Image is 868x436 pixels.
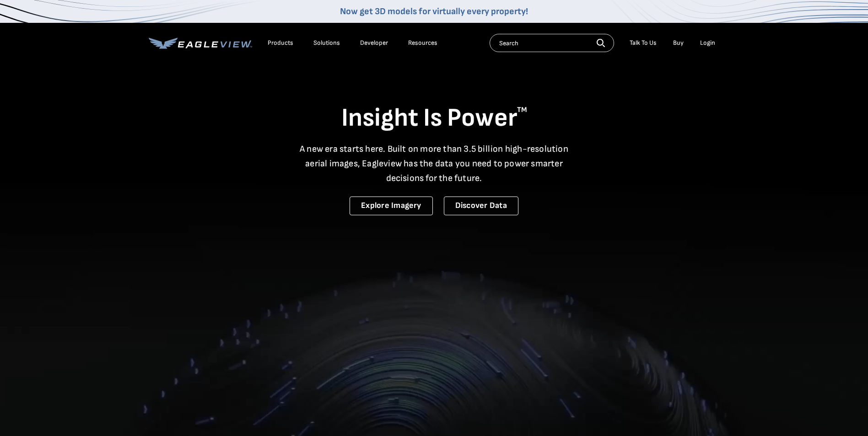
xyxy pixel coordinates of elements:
[294,142,574,186] p: A new era starts here. Built on more than 3.5 billion high-resolution aerial images, Eagleview ha...
[700,39,715,47] div: Login
[517,106,527,114] sup: TM
[408,39,437,47] div: Resources
[350,197,433,215] a: Explore Imagery
[268,39,293,47] div: Products
[630,39,657,47] div: Talk To Us
[444,197,518,215] a: Discover Data
[490,34,614,52] input: Search
[360,39,388,47] a: Developer
[149,102,720,134] h1: Insight Is Power
[313,39,340,47] div: Solutions
[673,39,684,47] a: Buy
[340,6,528,17] a: Now get 3D models for virtually every property!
